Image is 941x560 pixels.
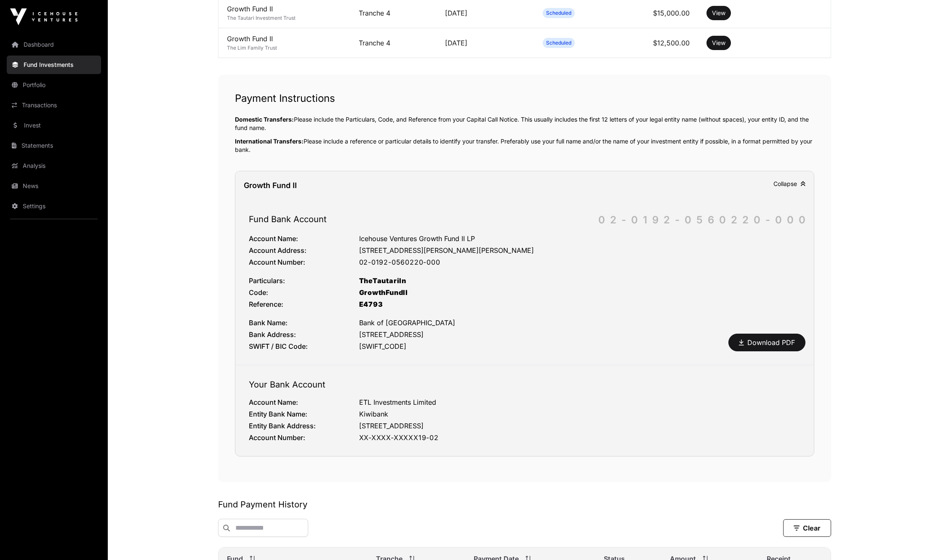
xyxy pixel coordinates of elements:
h2: Fund Bank Account [249,213,800,225]
a: News [7,177,101,195]
span: Domestic Transfers: [235,116,294,123]
div: [STREET_ADDRESS] [359,421,800,431]
div: Reference: [249,299,359,309]
span: Scheduled [546,40,571,46]
td: Tranche 4 [350,28,437,58]
iframe: Chat Widget [899,520,941,560]
p: Please include a reference or particular details to identify your transfer. Preferably use your f... [235,137,814,154]
div: Bank Address: [249,329,359,340]
div: E4793 [359,299,800,309]
span: Collapse [773,180,805,187]
h1: Payment Instructions [235,92,814,105]
div: Account Number: [249,257,359,267]
button: View [706,36,731,50]
div: [STREET_ADDRESS][PERSON_NAME][PERSON_NAME] [359,245,800,255]
td: [DATE] [437,28,535,58]
p: Please include the Particulars, Code, and Reference from your Capital Call Notice. This usually i... [235,115,814,132]
a: Analysis [7,157,101,175]
div: Entity Bank Address: [249,421,359,431]
div: Account Number: [249,433,359,443]
div: ETL Investments Limited [359,397,800,407]
a: Statements [7,136,101,155]
div: XX-XXXX-XXXXX19-02 [359,433,800,443]
a: Invest [7,116,101,135]
div: Account Name: [249,234,359,244]
div: Code: [249,287,359,297]
div: Kiwibank [359,409,800,419]
a: Portfolio [7,76,101,94]
div: SWIFT / BIC Code: [249,341,359,351]
span: Scheduled [546,10,571,16]
a: Dashboard [7,35,101,54]
div: [SWIFT_CODE] [359,341,800,351]
span: $12,500.00 [653,39,690,47]
a: Download PDF [739,337,795,348]
button: Clear [783,519,831,537]
span: The Lim Family Trust [227,45,277,51]
span: The Tautari Investment Trust [227,15,296,21]
div: [STREET_ADDRESS] [359,329,800,340]
div: 02-0192-0560220-000 [359,257,800,267]
img: Icehouse Ventures Logo [10,8,77,25]
div: Bank Name: [249,318,359,328]
h2: Fund Payment History [218,499,831,510]
div: Bank of [GEOGRAPHIC_DATA] [359,318,800,328]
a: Settings [7,197,101,215]
div: Account Address: [249,245,359,255]
div: Particulars: [249,276,359,286]
a: Fund Investments [7,56,101,74]
button: Download PDF [728,334,805,351]
span: $15,000.00 [653,9,690,17]
span: International Transfers: [235,138,304,145]
div: GrowthFundII [359,287,800,297]
td: Growth Fund II [219,28,350,58]
div: Entity Bank Name: [249,409,359,419]
button: View [706,6,731,20]
h2: Your Bank Account [249,379,800,390]
div: Icehouse Ventures Growth Fund II LP [359,234,800,244]
div: Growth Fund II [244,180,297,191]
a: Transactions [7,96,101,114]
div: 02-0192-0560220-000 [598,213,810,227]
div: TheTautariIn [359,276,800,286]
div: Account Name: [249,397,359,407]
